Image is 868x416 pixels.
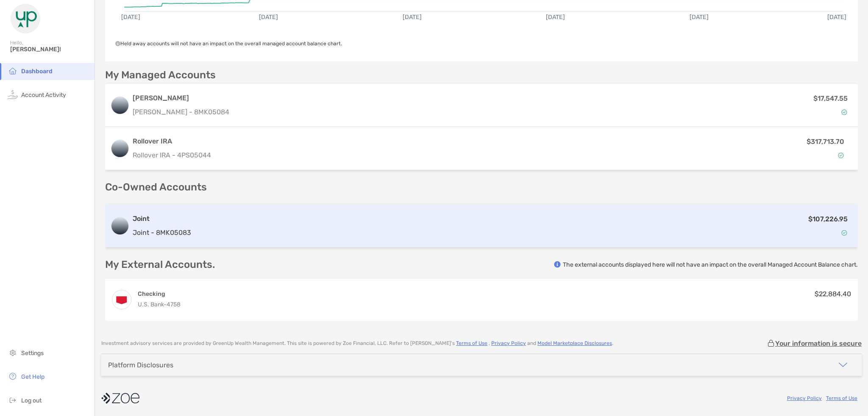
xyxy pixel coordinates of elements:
a: Privacy Policy [787,395,822,401]
p: $107,226.95 [808,214,848,224]
img: activity icon [8,89,18,99]
h3: [PERSON_NAME] [133,93,229,103]
p: Your information is secure [775,339,862,347]
p: The external accounts displayed here will not have an impact on the overall Managed Account Balan... [563,261,858,269]
p: $17,547.55 [813,93,848,104]
h3: Joint [133,214,191,224]
img: Checking - 4758 [112,290,131,309]
p: My External Accounts. [105,259,215,270]
img: household icon [8,66,18,76]
img: Account Status icon [838,152,844,158]
h4: Checking [138,290,181,298]
text: [DATE] [403,14,422,21]
span: 4758 [167,301,181,308]
img: logo account [111,218,128,234]
p: My Managed Accounts [105,70,216,80]
p: $317,713.70 [807,136,844,147]
img: company logo [101,389,139,408]
text: [DATE] [259,14,278,21]
span: Get Help [21,373,45,380]
img: logo account [111,140,128,157]
p: [PERSON_NAME] - 8MK05084 [133,107,229,117]
img: icon arrow [838,360,848,370]
a: Terms of Use [826,395,857,401]
img: get-help icon [8,371,18,381]
span: Held away accounts will not have an impact on the overall managed account balance chart. [115,41,342,47]
p: Joint - 8MK05083 [133,227,191,238]
span: Settings [21,350,44,357]
text: [DATE] [827,14,846,21]
a: Terms of Use [456,340,487,346]
img: Account Status icon [841,230,847,236]
p: Co-Owned Accounts [105,182,858,193]
a: Privacy Policy [491,340,526,346]
span: U.S. Bank - [138,301,167,308]
span: $22,884.40 [815,290,851,298]
text: [DATE] [690,14,709,21]
a: Model Marketplace Disclosures [537,340,612,346]
div: Platform Disclosures [108,361,173,369]
span: Log out [21,397,42,404]
h3: Rollover IRA [133,136,685,146]
img: Zoe Logo [10,3,41,34]
text: [DATE] [121,14,140,21]
p: Rollover IRA - 4PS05044 [133,150,685,160]
p: Investment advisory services are provided by GreenUp Wealth Management . This site is powered by ... [101,340,613,347]
img: logo account [111,97,128,114]
span: [PERSON_NAME]! [10,46,89,53]
img: logout icon [8,395,18,405]
img: info [554,261,561,268]
img: settings icon [8,347,18,358]
span: Account Activity [21,91,66,99]
img: Account Status icon [841,109,847,115]
span: Dashboard [21,68,53,75]
text: [DATE] [546,14,565,21]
